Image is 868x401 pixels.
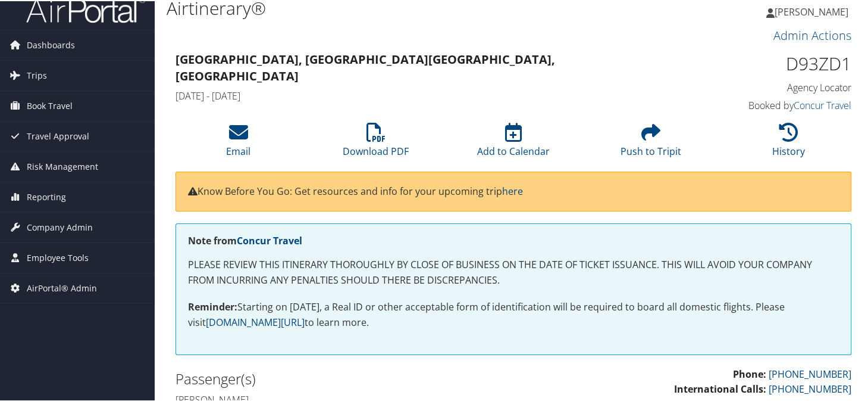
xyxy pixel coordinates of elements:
p: PLEASE REVIEW THIS ITINERARY THOROUGHLY BY CLOSE OF BUSINESS ON THE DATE OF TICKET ISSUANCE. THIS... [188,256,839,287]
span: Trips [27,60,47,89]
strong: [GEOGRAPHIC_DATA], [GEOGRAPHIC_DATA] [GEOGRAPHIC_DATA], [GEOGRAPHIC_DATA] [176,50,555,83]
span: Book Travel [27,90,73,120]
strong: International Calls: [674,381,766,394]
p: Starting on [DATE], a Real ID or other acceptable form of identification will be required to boar... [188,299,839,329]
a: Push to Tripit [621,128,681,157]
a: History [772,128,805,157]
a: Concur Travel [794,98,851,111]
h2: Passenger(s) [176,368,504,388]
a: Admin Actions [773,26,851,42]
a: Email [226,128,250,157]
strong: Note from [188,233,302,246]
strong: Phone: [733,366,766,380]
span: AirPortal® Admin [27,272,97,302]
a: [PHONE_NUMBER] [769,381,851,394]
a: here [502,184,523,197]
span: [PERSON_NAME] [775,4,848,17]
h4: [DATE] - [DATE] [176,88,678,101]
span: Dashboards [27,29,75,59]
h1: D93ZD1 [696,50,852,75]
p: Know Before You Go: Get resources and info for your upcoming trip [188,183,839,198]
span: Risk Management [27,151,98,181]
span: Travel Approval [27,120,89,150]
span: Employee Tools [27,242,89,272]
strong: Reminder: [188,299,237,312]
a: [DOMAIN_NAME][URL] [206,315,305,328]
a: Download PDF [343,128,409,157]
a: Concur Travel [237,233,302,246]
span: Reporting [27,181,66,211]
a: Add to Calendar [477,128,550,157]
a: [PHONE_NUMBER] [769,366,851,380]
span: Company Admin [27,212,93,241]
h4: Agency Locator [696,80,852,93]
h4: Booked by [696,98,852,111]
